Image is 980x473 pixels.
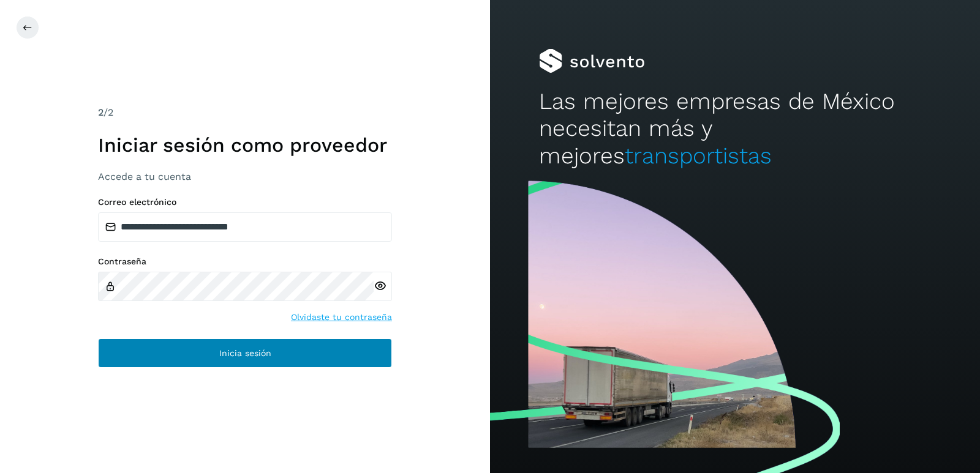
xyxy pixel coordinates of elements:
label: Correo electrónico [98,197,392,207]
span: Inicia sesión [219,349,271,357]
h1: Iniciar sesión como proveedor [98,133,392,157]
button: Inicia sesión [98,338,392,368]
h2: Las mejores empresas de México necesitan más y mejores [539,88,931,169]
span: transportistas [625,143,772,169]
h3: Accede a tu cuenta [98,171,392,182]
label: Contraseña [98,256,392,267]
div: /2 [98,105,392,120]
a: Olvidaste tu contraseña [291,311,392,324]
span: 2 [98,106,104,118]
